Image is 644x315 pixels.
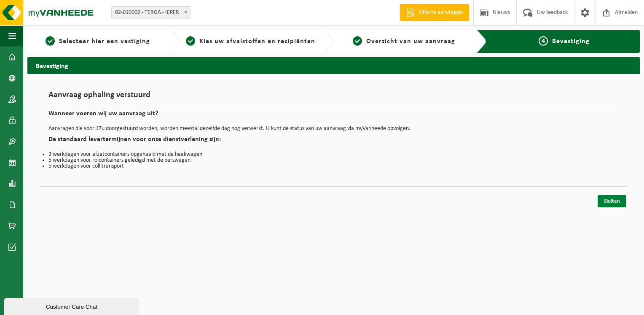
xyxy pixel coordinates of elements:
span: 1 [46,36,55,46]
span: 02-010002 - TERGA - IEPER [112,7,190,19]
span: 3 [353,36,362,46]
li: 5 werkdagen voor rolcontainers geledigd met de perswagen [48,157,619,163]
span: 02-010002 - TERGA - IEPER [111,6,191,19]
h2: Bevestiging [27,57,640,73]
p: Aanvragen die voor 17u doorgestuurd worden, worden meestal dezelfde dag nog verwerkt. U kunt de s... [48,126,619,132]
h2: De standaard levertermijnen voor onze dienstverlening zijn: [48,136,619,147]
a: 3Overzicht van uw aanvraag [338,36,470,46]
li: 3 werkdagen voor afzetcontainers opgehaald met de haakwagen [48,152,619,157]
span: Kies uw afvalstoffen en recipiënten [199,38,315,45]
span: 2 [186,36,195,46]
h2: Wanneer voeren wij uw aanvraag uit? [48,110,619,122]
a: 1Selecteer hier een vestiging [32,36,164,46]
span: Selecteer hier een vestiging [59,38,150,45]
span: Offerte aanvragen [417,8,465,17]
span: Overzicht van uw aanvraag [366,38,455,45]
span: Bevestiging [552,38,590,45]
a: Offerte aanvragen [400,4,469,21]
a: Sluiten [598,195,626,207]
h1: Aanvraag ophaling verstuurd [48,91,619,104]
li: 5 werkdagen voor collitransport [48,163,619,169]
span: 4 [539,36,548,46]
a: 2Kies uw afvalstoffen en recipiënten [185,36,317,46]
iframe: chat widget [4,296,141,315]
